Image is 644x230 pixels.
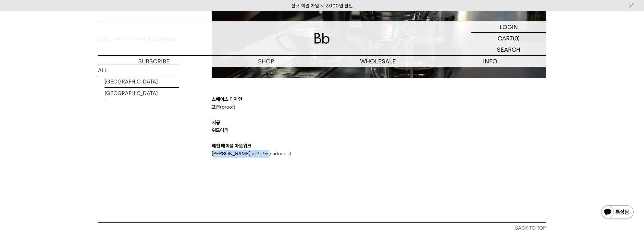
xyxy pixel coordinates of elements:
[498,33,513,44] p: CART
[98,56,210,67] a: SUBSCRIBE
[291,3,353,9] a: 신규 회원 가입 시 3,000원 할인
[314,33,330,44] img: 로고
[212,143,252,149] b: 레진 테이블 아트워크
[497,44,520,55] p: SEARCH
[212,150,546,158] p: [PERSON_NAME],
[434,56,546,67] p: INFO
[212,104,235,110] a: 프룹(proof)
[98,64,179,76] a: ALL
[210,56,322,67] a: SHOP
[105,87,179,99] a: [GEOGRAPHIC_DATA]
[105,76,179,87] a: [GEOGRAPHIC_DATA]
[500,21,518,32] p: LOGIN
[513,33,520,44] p: (0)
[322,56,434,67] p: WHOLESALE
[471,21,546,33] a: LOGIN
[471,33,546,44] a: CART (0)
[212,96,242,102] b: 스페이스 디자인
[252,151,291,157] a: 서프코드(surfcode)
[212,120,220,126] b: 시공
[212,126,546,134] p: 위드아키
[601,205,634,220] img: 카카오톡 채널 1:1 채팅 버튼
